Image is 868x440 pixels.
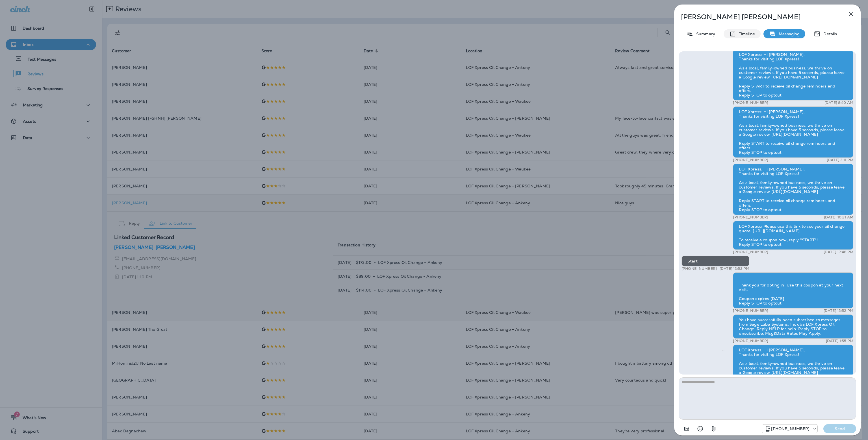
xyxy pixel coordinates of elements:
p: [DATE] 12:48 PM [824,249,853,254]
p: [PHONE_NUMBER] [733,249,768,254]
img: twilio-download [739,275,743,280]
p: [DATE] 12:52 PM [720,266,749,270]
span: Sent [722,347,724,352]
div: LOF Xpress: Hi [PERSON_NAME], Thanks for visiting LOF Xpress! As a local, family-owned business, ... [733,163,853,214]
p: [PERSON_NAME] [PERSON_NAME] [681,13,835,21]
p: Summary [693,32,715,36]
p: Details [821,32,837,36]
p: [DATE] 12:52 PM [824,308,853,313]
p: [PHONE_NUMBER] [733,100,768,104]
div: +1 (515) 519-9972 [762,425,817,432]
span: Sent [722,317,724,322]
p: [DATE] 8:40 AM [824,100,853,104]
div: LOF Xpress: Hi [PERSON_NAME], Thanks for visiting LOF Xpress! As a local, family-owned business, ... [733,345,853,391]
div: LOF Xpress: Hi [PERSON_NAME], Thanks for visiting LOF Xpress! As a local, family-owned business, ... [733,49,853,100]
p: [PHONE_NUMBER] [733,339,768,343]
p: [PHONE_NUMBER] [733,214,768,219]
p: Messaging [776,32,800,36]
div: LOF Xpress: Hi [PERSON_NAME], Thanks for visiting LOF Xpress! As a local, family-owned business, ... [733,106,853,157]
p: [PHONE_NUMBER] [771,426,810,431]
div: Thank you for opting in. Use this coupon at your next visit. Coupon expires [DATE] Reply STOP to ... [733,272,853,308]
div: You have successfully been subscribed to messages from Sage Lube Systems, Inc dba LOF Xpress Oil ... [733,314,853,339]
p: [DATE] 1:55 PM [826,339,853,343]
p: [DATE] 3:11 PM [827,157,853,162]
p: [PHONE_NUMBER] [733,308,768,313]
p: [PHONE_NUMBER] [682,266,717,270]
button: Select an emoji [695,423,706,434]
div: LOF Xpress: Please use this link to see your oil change quote: [URL][DOMAIN_NAME] To receive a co... [733,220,853,249]
p: [PHONE_NUMBER] [733,157,768,162]
div: Start [682,255,749,266]
p: [DATE] 10:21 AM [824,214,853,219]
p: Timeline [736,32,755,36]
button: Add in a premade template [681,423,692,434]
